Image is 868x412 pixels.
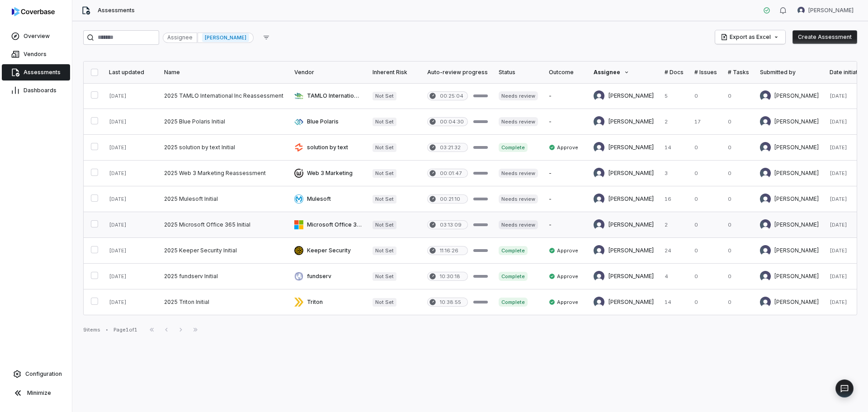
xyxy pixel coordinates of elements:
[808,7,854,14] span: [PERSON_NAME]
[83,327,100,333] div: 9 items
[760,168,771,179] img: Esther Barreto avatar
[24,69,61,76] span: Assessments
[760,297,771,308] img: Esther Barreto avatar
[594,194,604,204] img: Esther Barreto avatar
[594,245,604,256] img: Esther Barreto avatar
[543,109,588,135] td: -
[665,69,684,76] div: # Docs
[2,82,70,99] a: Dashboards
[594,69,654,76] div: Assignee
[4,384,68,402] button: Minimize
[760,116,771,127] img: Esther Barreto avatar
[164,69,283,76] div: Name
[24,87,57,94] span: Dashboards
[715,30,785,44] button: Export as Excel
[760,194,771,204] img: Esther Barreto avatar
[543,212,588,238] td: -
[594,142,604,153] img: Esther Barreto avatar
[2,46,70,62] a: Vendors
[543,83,588,109] td: -
[98,7,135,14] span: Assessments
[373,69,416,76] div: Inherent Risk
[294,69,362,76] div: Vendor
[760,245,771,256] img: Esther Barreto avatar
[113,327,137,333] div: Page 1 of 1
[549,69,583,76] div: Outcome
[728,69,749,76] div: # Tasks
[694,69,717,76] div: # Issues
[543,186,588,212] td: -
[594,271,604,282] img: Esther Barreto avatar
[760,69,819,76] div: Submitted by
[594,116,604,127] img: Esther Barreto avatar
[594,297,604,308] img: Esther Barreto avatar
[793,30,857,44] button: Create Assessment
[594,90,604,101] img: Esther Barreto avatar
[760,271,771,282] img: Esther Barreto avatar
[594,219,604,230] img: Esther Barreto avatar
[543,161,588,186] td: -
[109,69,153,76] div: Last updated
[792,4,859,17] button: Esther Barreto avatar[PERSON_NAME]
[2,64,70,81] a: Assessments
[24,51,47,58] span: Vendors
[106,327,108,333] div: •
[427,69,488,76] div: Auto-review progress
[797,7,805,14] img: Esther Barreto avatar
[594,168,604,179] img: Esther Barreto avatar
[25,370,62,378] span: Configuration
[24,33,50,40] span: Overview
[4,366,68,382] a: Configuration
[27,389,51,397] span: Minimize
[760,219,771,230] img: Esther Barreto avatar
[163,33,197,43] div: Assignee
[760,90,771,101] img: Esther Barreto avatar
[760,142,771,153] img: Esther Barreto avatar
[2,28,70,44] a: Overview
[198,33,254,43] div: [PERSON_NAME]
[499,69,538,76] div: Status
[12,7,55,16] img: logo-D7KZi-bG.svg
[202,33,249,42] span: [PERSON_NAME]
